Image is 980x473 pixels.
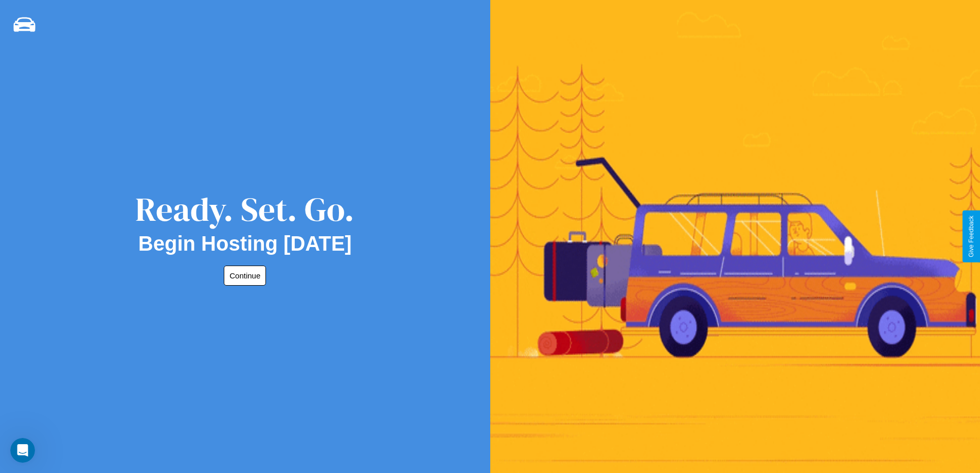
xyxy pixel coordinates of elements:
button: Continue [224,266,266,286]
h2: Begin Hosting [DATE] [138,232,352,255]
div: Give Feedback [968,216,975,257]
div: Ready. Set. Go. [135,186,354,232]
iframe: Intercom live chat [10,438,35,463]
